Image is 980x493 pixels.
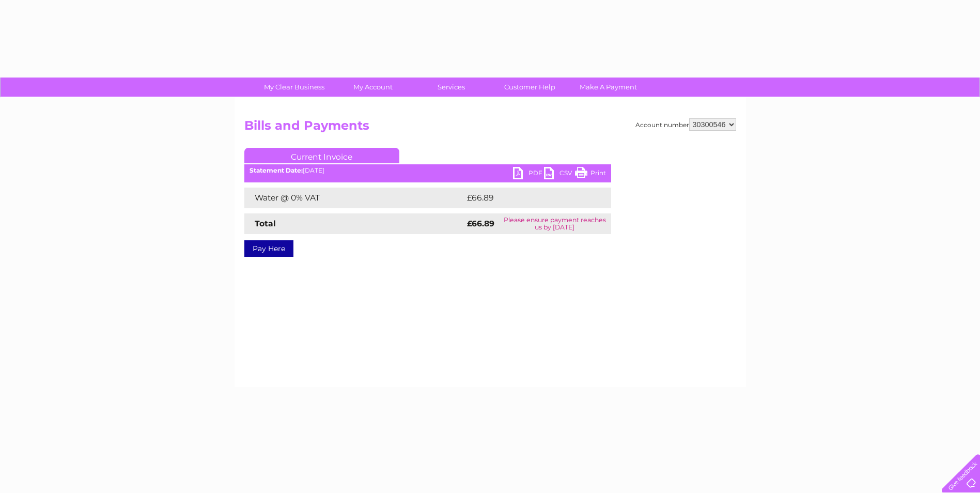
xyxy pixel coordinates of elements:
[409,78,494,97] a: Services
[244,188,464,208] td: Water @ 0% VAT
[487,78,572,97] a: Customer Help
[467,219,494,228] strong: £66.89
[499,213,611,234] td: Please ensure payment reaches us by [DATE]
[464,188,591,208] td: £66.89
[544,167,575,182] a: CSV
[635,118,736,131] div: Account number
[330,78,415,97] a: My Account
[244,167,611,174] div: [DATE]
[244,240,293,257] a: Pay Here
[575,167,606,182] a: Print
[250,166,303,174] b: Statement Date:
[244,118,736,138] h2: Bills and Payments
[566,78,651,97] a: Make A Payment
[244,148,399,163] a: Current Invoice
[252,78,337,97] a: My Clear Business
[255,219,276,228] strong: Total
[513,167,544,182] a: PDF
